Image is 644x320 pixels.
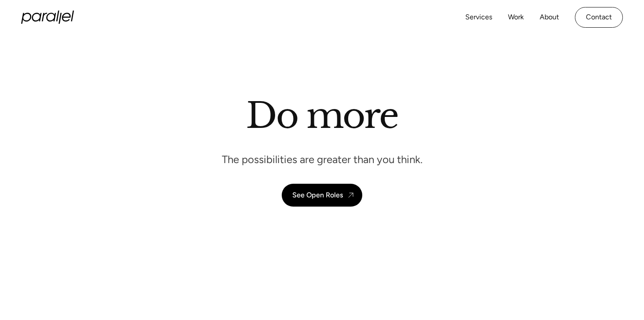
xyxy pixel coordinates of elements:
[465,11,492,24] a: Services
[21,11,74,24] a: home
[575,7,623,28] a: Contact
[292,191,343,199] div: See Open Roles
[540,11,559,24] a: About
[508,11,524,24] a: Work
[246,95,398,137] h1: Do more
[222,153,423,166] p: The possibilities are greater than you think.
[282,184,362,207] a: See Open Roles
